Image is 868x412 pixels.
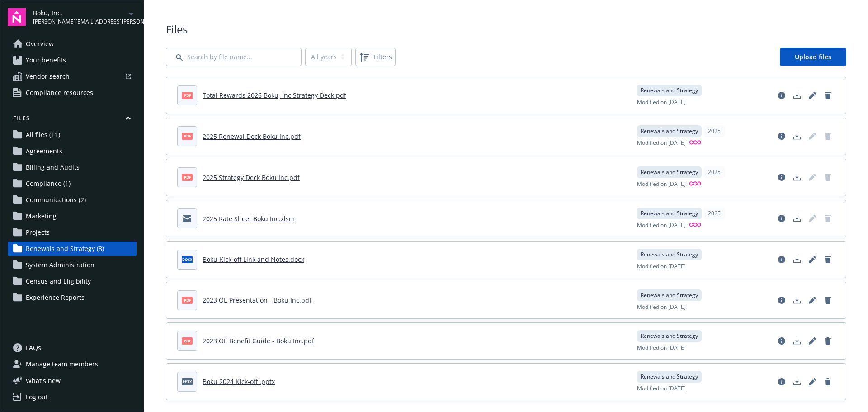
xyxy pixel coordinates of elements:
[637,221,686,230] span: Modified on [DATE]
[182,133,193,139] span: pdf
[790,170,804,185] a: Download document
[26,209,57,223] span: Marketing
[805,211,820,226] span: Edit document
[805,374,820,389] a: Edit document
[8,341,137,355] a: FAQs
[203,336,314,345] a: 2023 OE Benefit Guide - Boku Inc.pdf
[8,209,137,223] a: Marketing
[8,242,137,256] a: Renewals and Strategy (8)
[790,293,804,308] a: Download document
[790,129,804,143] a: Download document
[641,332,698,340] span: Renewals and Strategy
[357,50,394,64] span: Filters
[26,357,98,371] span: Manage team members
[641,209,698,218] span: Renewals and Strategy
[8,69,137,84] a: Vendor search
[8,225,137,240] a: Projects
[182,337,193,344] span: pdf
[637,303,686,311] span: Modified on [DATE]
[26,128,60,142] span: All files (11)
[166,48,302,66] input: Search by file name...
[821,170,835,185] span: Delete document
[780,48,846,66] a: Upload files
[774,293,789,308] a: View file details
[8,160,137,175] a: Billing and Audits
[637,180,686,189] span: Modified on [DATE]
[26,37,54,51] span: Overview
[26,160,80,175] span: Billing and Audits
[182,378,193,385] span: pptx
[821,293,835,308] a: Delete document
[790,334,804,348] a: Download document
[26,341,41,355] span: FAQs
[774,211,789,226] a: View file details
[33,8,137,26] button: Boku, Inc.[PERSON_NAME][EMAIL_ADDRESS][PERSON_NAME][DOMAIN_NAME]arrowDropDown
[126,8,137,19] a: arrowDropDown
[703,166,725,178] div: 2025
[795,52,831,61] span: Upload files
[641,86,698,95] span: Renewals and Strategy
[203,173,300,182] a: 2025 Strategy Deck Boku Inc.pdf
[805,170,820,185] span: Edit document
[637,98,686,106] span: Modified on [DATE]
[805,88,820,103] a: Edit document
[641,127,698,135] span: Renewals and Strategy
[166,22,846,37] span: Files
[8,114,137,126] button: Files
[203,214,295,223] a: 2025 Rate Sheet Boku Inc.xlsm
[26,69,70,84] span: Vendor search
[821,211,835,226] a: Delete document
[774,129,789,143] a: View file details
[805,293,820,308] a: Edit document
[203,91,346,99] a: Total Rewards 2026 Boku, Inc Strategy Deck.pdf
[703,125,725,137] div: 2025
[790,88,804,103] a: Download document
[182,256,193,263] span: docx
[774,88,789,103] a: View file details
[182,92,193,99] span: pdf
[26,274,91,289] span: Census and Eligibility
[821,334,835,348] a: Delete document
[26,258,94,272] span: System Administration
[182,297,193,303] span: pdf
[33,8,126,18] span: Boku, Inc.
[805,129,820,143] span: Edit document
[8,176,137,191] a: Compliance (1)
[26,144,62,158] span: Agreements
[8,193,137,207] a: Communications (2)
[821,88,835,103] a: Delete document
[790,252,804,267] a: Download document
[8,357,137,371] a: Manage team members
[8,144,137,158] a: Agreements
[821,252,835,267] a: Delete document
[637,384,686,393] span: Modified on [DATE]
[203,377,275,386] a: Boku 2024 Kick-off .pptx
[8,128,137,142] a: All files (11)
[774,374,789,389] a: View file details
[26,193,86,207] span: Communications (2)
[805,334,820,348] a: Edit document
[8,53,137,67] a: Your benefits
[8,8,26,26] img: navigator-logo.svg
[8,85,137,100] a: Compliance resources
[641,168,698,176] span: Renewals and Strategy
[26,390,48,404] div: Log out
[790,211,804,226] a: Download document
[8,37,137,51] a: Overview
[203,296,311,304] a: 2023 OE Presentation - Boku Inc.pdf
[8,290,137,305] a: Experience Reports
[774,170,789,185] a: View file details
[26,53,66,67] span: Your benefits
[203,255,304,264] a: Boku Kick-off Link and Notes.docx
[355,48,396,66] button: Filters
[373,52,392,62] span: Filters
[26,176,71,191] span: Compliance (1)
[8,274,137,289] a: Census and Eligibility
[33,18,126,26] span: [PERSON_NAME][EMAIL_ADDRESS][PERSON_NAME][DOMAIN_NAME]
[8,376,75,385] button: What's new
[8,258,137,272] a: System Administration
[26,290,85,305] span: Experience Reports
[821,129,835,143] a: Delete document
